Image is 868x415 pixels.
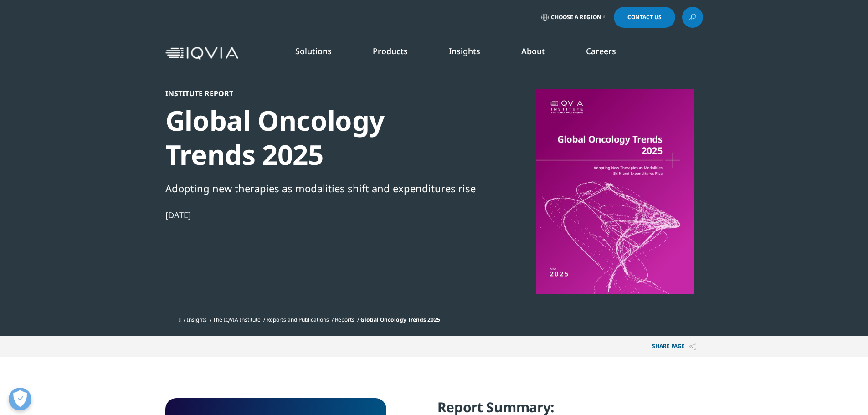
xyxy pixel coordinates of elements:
a: Reports and Publications [267,316,329,323]
span: Global Oncology Trends 2025 [360,316,440,323]
a: About [521,46,545,56]
span: Choose a Region [551,14,601,21]
a: Insights [449,46,480,56]
a: Insights [187,316,207,323]
div: [DATE] [165,210,478,220]
span: Contact Us [627,15,662,20]
a: Solutions [295,46,332,56]
nav: Primary [242,32,703,75]
img: Share PAGE [689,343,696,350]
a: Products [373,46,408,56]
a: Reports [335,316,354,323]
img: IQVIA Healthcare Information Technology and Pharma Clinical Research Company [165,47,238,60]
p: Share PAGE [645,336,703,357]
div: Global Oncology Trends 2025 [165,103,478,172]
a: The IQVIA Institute [213,316,261,323]
button: Open Preferences [9,388,31,410]
button: Share PAGEShare PAGE [645,336,703,357]
a: Careers [586,46,616,56]
a: Contact Us [614,7,675,28]
div: Adopting new therapies as modalities shift and expenditures rise [165,180,478,196]
div: Institute Report [165,89,478,98]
